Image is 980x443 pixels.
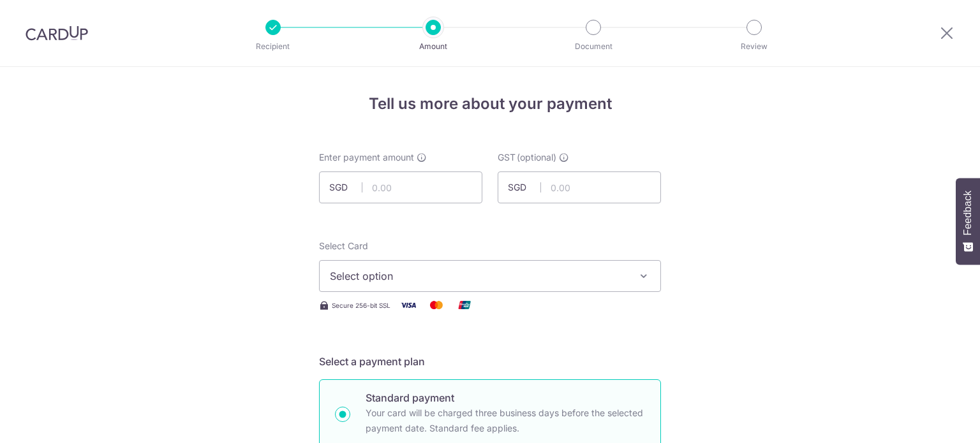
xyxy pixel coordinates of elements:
[396,297,421,313] img: Visa
[332,300,390,310] span: Secure 256-bit SSL
[26,25,88,41] img: CardUp
[956,178,980,265] button: Feedback - Show survey
[546,40,641,53] p: Document
[319,171,482,203] input: 0.00
[424,297,449,313] img: Mastercard
[707,40,801,53] p: Review
[319,151,414,164] span: Enter payment amount
[452,297,477,313] img: Union Pay
[319,260,661,292] button: Select option
[319,354,661,369] h5: Select a payment plan
[962,191,974,235] span: Feedback
[508,181,541,194] span: SGD
[319,240,368,251] span: translation missing: en.payables.payment_networks.credit_card.summary.labels.select_card
[366,405,645,436] p: Your card will be charged three business days before the selected payment date. Standard fee appl...
[498,171,661,203] input: 0.00
[330,268,627,284] span: Select option
[319,92,661,115] h4: Tell us more about your payment
[517,151,556,164] span: (optional)
[366,390,645,405] p: Standard payment
[386,40,480,53] p: Amount
[329,181,362,194] span: SGD
[898,405,967,437] iframe: Opens a widget where you can find more information
[226,40,320,53] p: Recipient
[498,151,516,164] span: GST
